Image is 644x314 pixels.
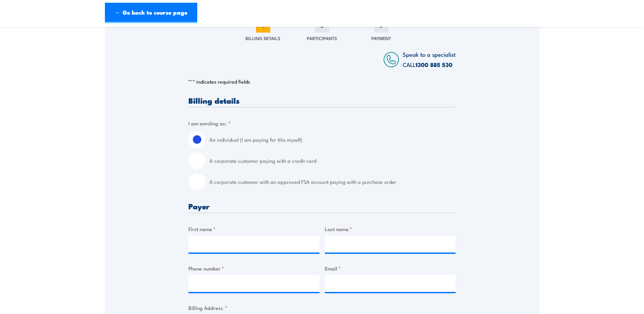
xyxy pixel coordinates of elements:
[325,225,456,233] label: Last name
[403,50,456,69] span: Speak to a specialist CALL
[188,202,456,210] h3: Payer
[209,173,456,190] label: A corporate customer with an approved FSA account paying with a purchase order
[307,35,337,41] span: Participants
[209,131,456,148] label: An individual (I am paying for this myself)
[105,3,197,23] a: ← Go back to course page
[188,78,456,85] p: " " indicates required fields
[188,225,319,233] label: First name
[188,119,231,127] legend: I am enroling as:
[325,264,456,272] label: Email
[209,152,456,169] label: A corporate customer paying with a credit card
[188,304,227,312] legend: Billing Address
[188,97,456,104] h3: Billing details
[371,35,391,41] span: Payment
[245,35,280,41] span: Billing Details
[188,264,319,272] label: Phone number
[416,60,453,69] a: 1300 885 530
